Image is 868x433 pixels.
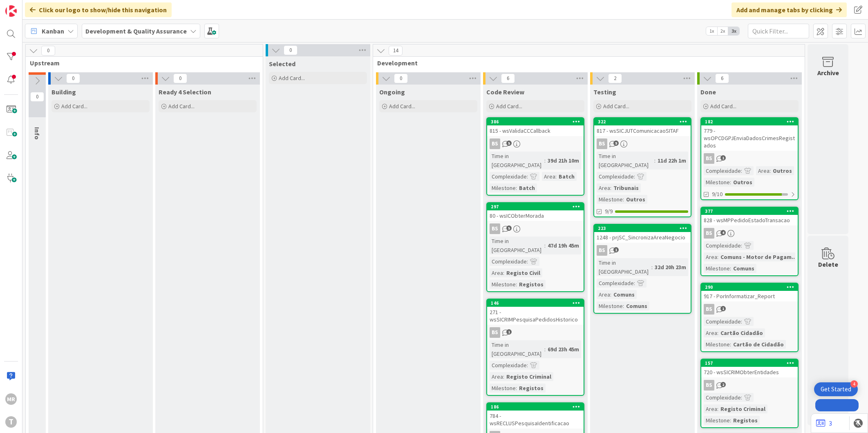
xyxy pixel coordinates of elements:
span: Testing [593,88,616,96]
span: 9/10 [712,190,723,199]
div: 182 [701,118,798,125]
div: Complexidade [704,393,741,402]
span: : [544,156,546,165]
span: : [730,340,731,349]
span: 0 [173,74,187,83]
div: Complexidade [490,361,527,370]
span: 3x [728,27,739,35]
div: 186784 - wsRECLUSPesquisaIdentificacao [487,403,584,429]
div: 297 [491,204,584,210]
div: Outros [624,195,647,204]
div: Area [704,328,717,337]
span: 9/9 [605,207,613,216]
div: Area [597,290,610,299]
span: : [634,172,635,181]
div: 386 [487,118,584,125]
div: 377 [701,208,798,215]
span: 14 [389,46,403,56]
div: BS [594,138,691,149]
div: Area [756,166,770,175]
span: Add Card... [496,103,522,110]
div: 157720 - wsSICRIMObterEntidades [701,359,798,377]
span: Selected [269,60,295,68]
a: 3 [816,418,832,428]
span: 2 [720,382,726,387]
div: Outros [731,178,754,187]
div: Registos [517,384,546,393]
div: 828 - wsMPPedidoEstadoTransacao [701,215,798,225]
div: 146 [487,299,584,307]
div: 817 - wsSICJUTComunicacaoSITAF [594,125,691,136]
div: 377 [705,208,798,214]
div: 815 - wsValidaCCCallback [487,125,584,136]
div: Area [597,183,610,192]
span: 6 [501,74,515,83]
div: 386815 - wsValidaCCCallback [487,118,584,136]
a: 146271 - wsSICRIMPesquisaPedidosHistoricoBSTime in [GEOGRAPHIC_DATA]:69d 23h 45mComplexidade:Area... [486,299,584,396]
div: Time in [GEOGRAPHIC_DATA] [490,340,544,358]
span: : [623,301,624,310]
div: 29780 - wsICObterMorada [487,203,584,221]
span: Add Card... [279,74,305,82]
div: 69d 23h 45m [546,345,581,354]
div: 377828 - wsMPPedidoEstadoTransacao [701,208,798,225]
span: Kanban [42,26,64,36]
div: BS [704,228,714,239]
div: Complexidade [704,241,741,250]
span: 0 [30,92,44,102]
span: 1 [720,306,726,311]
div: BS [704,304,714,315]
div: Milestone [597,301,623,310]
div: 297 [487,203,584,210]
div: Batch [557,172,577,181]
div: Comuns - Motor de Pagam... [718,252,799,261]
div: Milestone [490,183,516,192]
span: 0 [284,45,298,55]
div: T [5,416,17,428]
div: Time in [GEOGRAPHIC_DATA] [597,258,651,276]
span: : [654,156,655,165]
span: Code Review [486,88,524,96]
a: 182779 - wsOPCDGPJEnviaDadosCrimesRegistadosBSComplexidade:Area:OutrosMilestone:Outros9/10 [700,117,799,200]
div: BS [487,223,584,234]
div: Milestone [704,178,730,187]
div: 290 [701,283,798,291]
div: MR [5,393,17,405]
span: : [516,280,517,289]
span: Ready 4 Selection [159,88,211,96]
span: Development [377,59,794,67]
div: Click our logo to show/hide this navigation [25,2,172,17]
a: 290917 - PorInformatizar_ReportBSComplexidade:Area:Cartão CidadãoMilestone:Cartão de Cidadão [700,283,799,352]
div: 271 - wsSICRIMPesquisaPedidosHistorico [487,307,584,325]
span: Building [51,88,76,96]
span: : [770,166,771,175]
div: Milestone [597,195,623,204]
span: Add Card... [389,103,415,110]
div: Get Started [821,385,851,393]
div: Registo Criminal [718,404,767,413]
span: : [527,172,528,181]
div: 322 [594,118,691,125]
div: Complexidade [490,257,527,266]
span: 1 [506,329,512,335]
div: 47d 19h 45m [546,241,581,250]
span: : [717,252,718,261]
span: : [741,393,742,402]
span: : [503,372,504,381]
span: : [741,166,742,175]
a: 2231248 - prjSC_SincronizaAreaNegocioBSTime in [GEOGRAPHIC_DATA]:32d 20h 23mComplexidade:Area:Com... [593,224,691,314]
div: BS [701,380,798,391]
div: Milestone [490,384,516,393]
div: Archive [817,68,839,78]
span: : [717,404,718,413]
span: Ongoing [379,88,405,96]
span: : [527,361,528,370]
div: BS [701,304,798,315]
span: : [610,290,611,299]
span: Info [33,127,41,140]
div: BS [701,228,798,239]
div: 182779 - wsOPCDGPJEnviaDadosCrimesRegistados [701,118,798,151]
div: 80 - wsICObterMorada [487,210,584,221]
div: 146 [491,300,584,306]
div: 322 [598,119,691,125]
